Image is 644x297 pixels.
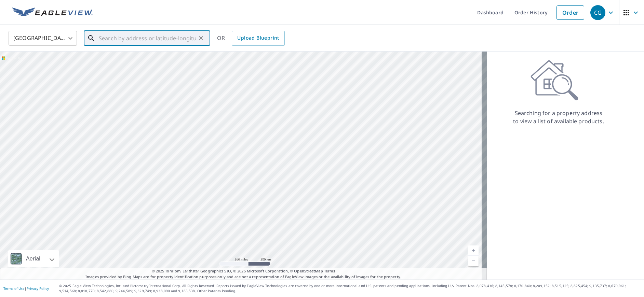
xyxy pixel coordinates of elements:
p: | [3,286,49,291]
a: OpenStreetMap [294,268,323,273]
span: Upload Blueprint [237,34,279,42]
span: © 2025 TomTom, Earthstar Geographics SIO, © 2025 Microsoft Corporation, © [152,268,335,274]
div: Aerial [8,250,59,267]
a: Current Level 5, Zoom In [468,245,479,256]
button: Clear [196,33,206,43]
p: © 2025 Eagle View Technologies, Inc. and Pictometry International Corp. All Rights Reserved. Repo... [59,283,641,294]
img: EV Logo [12,8,93,18]
div: Aerial [24,250,42,267]
a: Current Level 5, Zoom Out [468,256,479,266]
a: Upload Blueprint [232,31,284,46]
a: Terms [324,268,335,273]
input: Search by address or latitude-longitude [99,29,196,48]
a: Terms of Use [3,286,25,291]
div: CG [590,5,605,20]
a: Order [556,5,584,20]
a: Privacy Policy [27,286,49,291]
div: [GEOGRAPHIC_DATA] [9,29,77,48]
p: Searching for a property address to view a list of available products. [513,109,604,125]
div: OR [217,31,285,46]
